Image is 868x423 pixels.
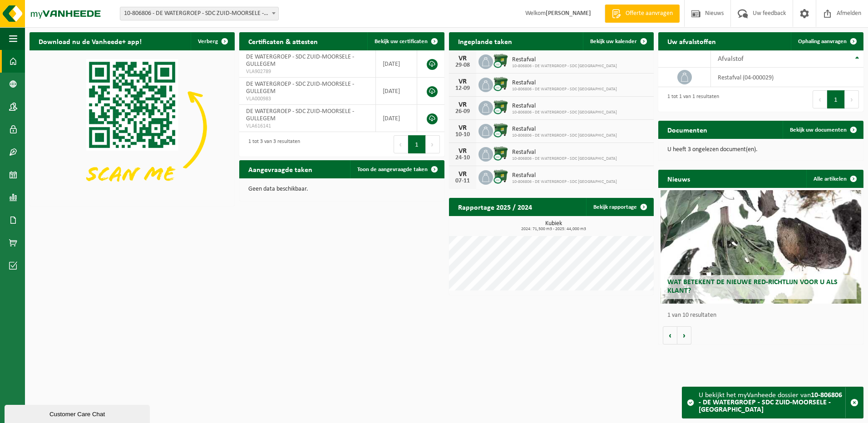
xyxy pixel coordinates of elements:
[120,7,279,20] span: 10-806806 - DE WATERGROEP - SDC ZUID-MOORSELE - GULLEGEM
[493,53,508,69] img: WB-1100-CU
[512,133,617,138] span: 10-806806 - DE WATERGROEP - SDC [GEOGRAPHIC_DATA]
[454,62,472,69] div: 29-08
[623,9,675,18] span: Offerte aanvragen
[667,279,838,295] span: Wat betekent de nieuwe RED-richtlijn voor u als klant?
[512,126,617,133] span: Restafval
[512,87,617,92] span: 10-806806 - DE WATERGROEP - SDC [GEOGRAPHIC_DATA]
[394,135,408,153] button: Previous
[711,68,863,87] td: restafval (04-000029)
[375,39,428,44] span: Bekijk uw certificaten
[806,170,863,188] a: Alle artikelen
[5,403,152,423] iframe: chat widget
[663,326,677,344] button: Vorige
[246,123,369,130] span: VLA616141
[357,167,428,172] span: Toon de aangevraagde taken
[454,221,654,231] h3: Kubiek
[239,32,327,50] h2: Certificaten & attesten
[350,160,444,178] a: Toon de aangevraagde taken
[198,39,218,44] span: Verberg
[813,90,827,108] button: Previous
[798,39,847,44] span: Ophaling aanvragen
[512,149,617,156] span: Restafval
[454,171,472,178] div: VR
[667,147,854,153] p: U heeft 3 ongelezen document(en).
[583,32,653,50] a: Bekijk uw kalender
[367,32,444,50] a: Bekijk uw certificaten
[663,89,719,109] div: 1 tot 1 van 1 resultaten
[454,55,472,62] div: VR
[699,387,845,418] div: U bekijkt het myVanheede dossier van
[454,101,472,108] div: VR
[426,135,440,153] button: Next
[677,326,691,344] button: Volgende
[454,155,472,161] div: 24-10
[454,85,472,92] div: 12-09
[590,39,637,44] span: Bekijk uw kalender
[454,78,472,85] div: VR
[191,32,234,50] button: Verberg
[512,64,617,69] span: 10-806806 - DE WATERGROEP - SDC [GEOGRAPHIC_DATA]
[454,178,472,184] div: 07-11
[827,90,845,108] button: 1
[512,179,617,185] span: 10-806806 - DE WATERGROEP - SDC [GEOGRAPHIC_DATA]
[791,32,863,50] a: Ophaling aanvragen
[376,105,417,132] td: [DATE]
[493,123,508,138] img: WB-1100-CU
[699,392,842,413] strong: 10-806806 - DE WATERGROEP - SDC ZUID-MOORSELE - [GEOGRAPHIC_DATA]
[246,108,354,122] span: DE WATERGROEP - SDC ZUID-MOORSELE - GULLEGEM
[246,95,369,103] span: VLA000983
[30,50,235,204] img: Download de VHEPlus App
[718,55,744,63] span: Afvalstof
[248,186,435,192] p: Geen data beschikbaar.
[449,32,521,50] h2: Ingeplande taken
[512,103,617,110] span: Restafval
[246,54,354,68] span: DE WATERGROEP - SDC ZUID-MOORSELE - GULLEGEM
[661,190,862,304] a: Wat betekent de nieuwe RED-richtlijn voor u als klant?
[512,56,617,64] span: Restafval
[246,81,354,95] span: DE WATERGROEP - SDC ZUID-MOORSELE - GULLEGEM
[845,90,859,108] button: Next
[667,312,859,319] p: 1 van 10 resultaten
[658,121,716,138] h2: Documenten
[376,78,417,105] td: [DATE]
[120,7,278,20] span: 10-806806 - DE WATERGROEP - SDC ZUID-MOORSELE - GULLEGEM
[454,227,654,231] span: 2024: 71,500 m3 - 2025: 44,000 m3
[244,134,300,154] div: 1 tot 3 van 3 resultaten
[246,68,369,75] span: VLA902789
[783,121,863,139] a: Bekijk uw documenten
[493,99,508,115] img: WB-1100-CU
[493,169,508,184] img: WB-1100-CU
[658,32,725,50] h2: Uw afvalstoffen
[454,108,472,115] div: 26-09
[790,127,847,133] span: Bekijk uw documenten
[658,170,699,187] h2: Nieuws
[512,156,617,162] span: 10-806806 - DE WATERGROEP - SDC [GEOGRAPHIC_DATA]
[546,10,591,17] strong: [PERSON_NAME]
[512,79,617,87] span: Restafval
[239,160,321,178] h2: Aangevraagde taken
[454,124,472,132] div: VR
[605,5,680,23] a: Offerte aanvragen
[454,132,472,138] div: 10-10
[454,148,472,155] div: VR
[449,198,541,216] h2: Rapportage 2025 / 2024
[512,172,617,179] span: Restafval
[30,32,151,50] h2: Download nu de Vanheede+ app!
[408,135,426,153] button: 1
[512,110,617,115] span: 10-806806 - DE WATERGROEP - SDC [GEOGRAPHIC_DATA]
[586,198,653,216] a: Bekijk rapportage
[493,146,508,161] img: WB-1100-CU
[493,76,508,92] img: WB-1100-CU
[376,50,417,78] td: [DATE]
